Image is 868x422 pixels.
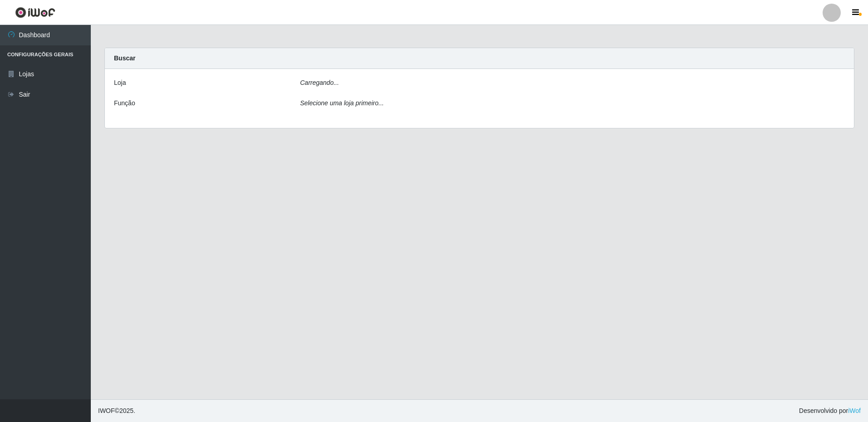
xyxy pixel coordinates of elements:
label: Função [114,98,135,108]
span: IWOF [98,407,115,414]
i: Carregando... [300,79,339,86]
label: Loja [114,78,126,88]
i: Selecione uma loja primeiro... [300,99,384,107]
img: CoreUI Logo [15,7,55,18]
strong: Buscar [114,54,135,62]
span: Desenvolvido por [799,406,861,416]
span: © 2025 . [98,406,135,416]
a: iWof [848,407,861,414]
